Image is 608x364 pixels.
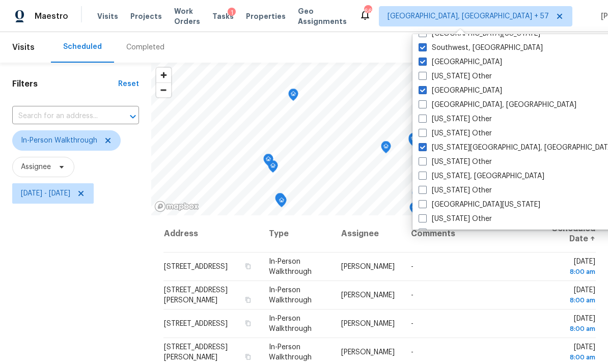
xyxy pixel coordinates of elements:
span: [GEOGRAPHIC_DATA], [GEOGRAPHIC_DATA] + 57 [388,11,549,21]
span: [STREET_ADDRESS][PERSON_NAME] [164,344,228,361]
span: In-Person Walkthrough [269,344,312,361]
span: - [411,292,413,299]
span: Projects [130,11,162,21]
span: [PERSON_NAME] [341,263,395,270]
div: Scheduled [63,42,102,52]
div: 8:00 am [541,352,595,362]
h1: Filters [12,79,118,89]
span: [DATE] [541,258,595,277]
span: [PERSON_NAME] [341,320,395,327]
span: Tasks [212,13,234,20]
div: Map marker [268,160,278,176]
span: Work Orders [174,6,200,26]
input: Search for an address... [12,108,110,124]
span: - [411,320,413,327]
th: Scheduled Date ↑ [533,215,596,253]
span: [PERSON_NAME] [341,292,395,299]
span: Zoom out [156,83,171,97]
span: In-Person Walkthrough [269,258,312,275]
span: Properties [246,11,286,21]
div: Map marker [275,193,285,209]
th: Comments [403,215,533,253]
span: - [411,263,413,270]
span: [DATE] [541,287,595,305]
span: Assignee [21,162,51,172]
button: Copy Address [243,295,253,304]
canvas: Map [151,63,606,215]
th: Address [163,215,261,253]
button: Zoom in [156,68,171,82]
div: Map marker [412,188,422,204]
label: Western, [GEOGRAPHIC_DATA] [419,228,534,238]
span: [DATE] - [DATE] [21,188,70,199]
div: 8:00 am [541,324,595,334]
span: In-Person Walkthrough [269,287,312,304]
span: Visits [97,11,118,21]
a: Mapbox homepage [154,201,199,212]
span: Geo Assignments [298,6,347,26]
th: Type [261,215,333,253]
div: Map marker [408,133,419,149]
label: [US_STATE], [GEOGRAPHIC_DATA] [419,171,544,181]
button: Copy Address [243,352,253,361]
div: Completed [126,42,164,52]
label: [US_STATE] Other [419,114,492,124]
span: [DATE] [541,315,595,334]
button: Open [126,109,140,124]
button: Copy Address [243,319,253,328]
label: [US_STATE] Other [419,71,492,81]
span: Maestro [35,11,68,21]
span: [STREET_ADDRESS] [164,320,228,327]
span: Visits [12,36,35,59]
div: Reset [118,79,139,89]
span: [STREET_ADDRESS] [164,263,228,270]
span: [STREET_ADDRESS][PERSON_NAME] [164,287,228,304]
label: [GEOGRAPHIC_DATA] [419,86,502,96]
button: Zoom out [156,82,171,97]
button: Copy Address [243,262,253,271]
label: [US_STATE] Other [419,214,492,224]
div: Map marker [277,195,287,211]
span: [DATE] [541,344,595,362]
label: Southwest, [GEOGRAPHIC_DATA] [419,43,543,53]
span: [PERSON_NAME] [341,349,395,356]
div: Map marker [263,154,273,170]
span: In-Person Walkthrough [269,315,312,332]
th: Assignee [333,215,403,253]
div: 666 [364,6,371,16]
div: 8:00 am [541,267,595,277]
label: [US_STATE] Other [419,128,492,138]
div: Map marker [288,89,298,104]
div: 1 [228,8,236,18]
label: [GEOGRAPHIC_DATA], [GEOGRAPHIC_DATA] [419,100,576,110]
div: Map marker [381,141,391,157]
label: [GEOGRAPHIC_DATA] [419,57,502,67]
span: In-Person Walkthrough [21,135,97,146]
div: Map marker [409,202,420,218]
label: [GEOGRAPHIC_DATA][US_STATE] [419,200,540,210]
label: [US_STATE] Other [419,157,492,167]
div: 8:00 am [541,295,595,305]
label: [US_STATE] Other [419,185,492,195]
span: - [411,349,413,356]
